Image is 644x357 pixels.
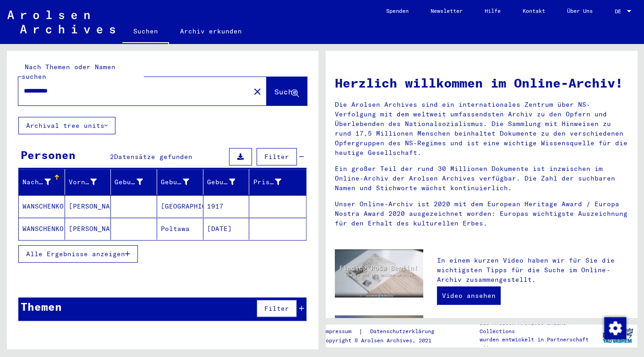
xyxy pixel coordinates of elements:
[65,169,111,195] mat-header-cell: Vorname
[19,169,65,195] mat-header-cell: Nachname
[157,195,203,217] mat-cell: [GEOGRAPHIC_DATA]
[26,250,125,258] span: Alle Ergebnisse anzeigen
[437,256,628,285] p: In einem kurzen Video haben wir für Sie die wichtigsten Tipps für die Suche im Online-Archiv zusa...
[335,164,628,193] p: Ein großer Teil der rund 30 Millionen Dokumente ist inzwischen im Online-Archiv der Arolsen Archi...
[203,169,250,195] mat-header-cell: Geburtsdatum
[335,73,628,93] h1: Herzlich willkommen im Online-Archiv!
[615,8,625,15] span: DE
[203,195,250,217] mat-cell: 1917
[21,147,76,163] div: Personen
[604,317,626,339] img: Zustimmung ändern
[65,195,111,217] mat-cell: [PERSON_NAME]
[19,195,65,217] mat-cell: WANSCHENKO
[111,169,157,195] mat-header-cell: Geburtsname
[600,324,635,347] img: yv_logo.png
[335,249,423,297] img: video.jpg
[267,77,307,105] button: Suche
[335,100,628,158] p: Die Arolsen Archives sind ein internationales Zentrum über NS-Verfolgung mit dem weltweit umfasse...
[335,199,628,228] p: Unser Online-Archiv ist 2020 mit dem European Heritage Award / Europa Nostra Award 2020 ausgezeic...
[479,319,598,335] p: Die Arolsen Archives Online-Collections
[22,175,65,189] div: Nachname
[252,86,263,97] mat-icon: close
[274,87,297,96] span: Suche
[322,336,445,345] p: Copyright © Arolsen Archives, 2021
[257,148,297,165] button: Filter
[248,82,267,100] button: Clear
[7,11,115,33] img: Arolsen_neg.svg
[18,117,115,134] button: Archival tree units
[253,177,281,187] div: Prisoner #
[65,218,111,240] mat-cell: [PERSON_NAME]
[322,327,359,336] a: Impressum
[161,175,203,189] div: Geburt‏
[161,177,189,187] div: Geburt‏
[253,175,295,189] div: Prisoner #
[19,218,65,240] mat-cell: WANSCHENKO
[264,153,289,161] span: Filter
[157,218,203,240] mat-cell: Poltawa
[110,153,114,161] span: 2
[18,245,138,263] button: Alle Ergebnisse anzeigen
[115,177,143,187] div: Geburtsname
[203,218,250,240] mat-cell: [DATE]
[122,20,169,44] a: Suchen
[169,20,253,42] a: Archiv erkunden
[257,300,297,317] button: Filter
[207,177,235,187] div: Geburtsdatum
[479,335,598,352] p: wurden entwickelt in Partnerschaft mit
[69,177,97,187] div: Vorname
[157,169,203,195] mat-header-cell: Geburt‏
[363,327,445,336] a: Datenschutzerklärung
[69,175,111,189] div: Vorname
[207,175,249,189] div: Geburtsdatum
[22,63,115,81] mat-label: Nach Themen oder Namen suchen
[21,298,62,315] div: Themen
[322,327,445,336] div: |
[114,153,192,161] span: Datensätze gefunden
[115,175,157,189] div: Geburtsname
[249,169,306,195] mat-header-cell: Prisoner #
[22,177,51,187] div: Nachname
[264,304,289,313] span: Filter
[437,286,501,305] a: Video ansehen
